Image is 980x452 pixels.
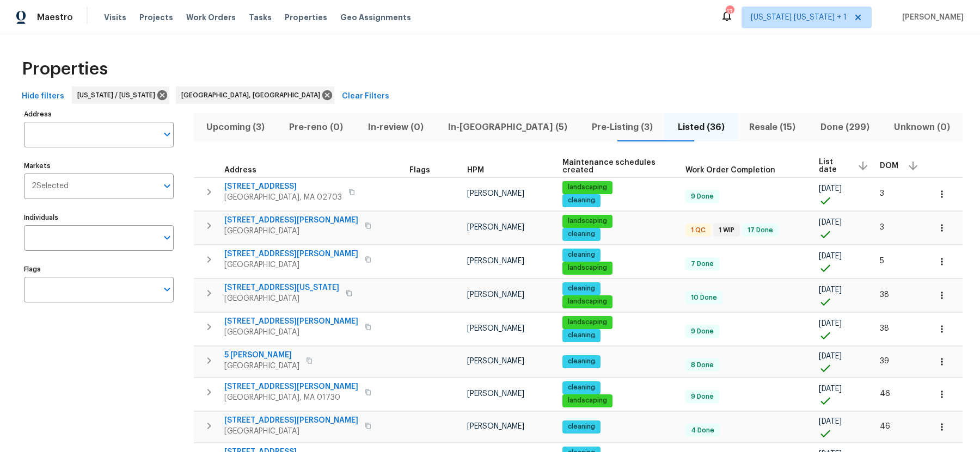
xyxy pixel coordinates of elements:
button: Open [160,230,175,245]
label: Individuals [24,214,174,221]
span: landscaping [563,216,611,226]
span: [DATE] [819,352,842,360]
span: landscaping [563,263,611,273]
span: landscaping [563,318,611,327]
span: HPM [467,166,484,174]
span: [STREET_ADDRESS] [224,181,342,192]
span: Maintenance schedules created [562,159,667,174]
span: [GEOGRAPHIC_DATA] [224,361,299,371]
span: 7 Done [687,259,718,269]
span: [DATE] [819,219,842,226]
span: List date [819,158,848,174]
span: landscaping [563,297,611,306]
span: Address [224,166,256,174]
span: [GEOGRAPHIC_DATA] [224,327,358,338]
button: Open [160,178,175,194]
span: Geo Assignments [340,12,411,23]
button: Open [160,282,175,297]
span: [DATE] [819,385,842,393]
span: Hide filters [22,90,64,103]
span: Clear Filters [342,90,389,103]
span: [GEOGRAPHIC_DATA] [224,259,358,270]
span: 2 Selected [32,182,69,191]
span: Properties [22,64,108,75]
span: [GEOGRAPHIC_DATA], MA 01730 [224,392,358,403]
label: Flags [24,266,174,273]
span: 5 [PERSON_NAME] [224,350,299,361]
span: [STREET_ADDRESS][US_STATE] [224,282,339,293]
span: 1 QC [687,226,710,235]
span: 4 Done [687,426,719,435]
button: Open [160,127,175,142]
span: Tasks [249,14,272,21]
span: [PERSON_NAME] [467,357,524,365]
span: [PERSON_NAME] [467,190,524,197]
span: [US_STATE] / [US_STATE] [77,90,160,101]
div: [US_STATE] / [US_STATE] [72,86,169,104]
span: Visits [104,12,126,23]
span: 46 [880,390,890,398]
span: 3 [880,224,884,231]
span: 38 [880,291,889,299]
span: Pre-Listing (3) [586,120,659,135]
span: [STREET_ADDRESS][PERSON_NAME] [224,381,358,392]
span: 9 Done [687,192,718,201]
span: In-review (0) [362,120,429,135]
span: [STREET_ADDRESS][PERSON_NAME] [224,415,358,426]
span: Properties [285,12,327,23]
span: Resale (15) [744,120,801,135]
span: Unknown (0) [889,120,956,135]
label: Markets [24,163,174,169]
span: [STREET_ADDRESS][PERSON_NAME] [224,249,358,259]
span: 39 [880,357,889,365]
span: [US_STATE] [US_STATE] + 1 [751,12,847,23]
span: cleaning [563,331,599,340]
span: landscaping [563,396,611,405]
span: Work Orders [186,12,236,23]
span: [STREET_ADDRESS][PERSON_NAME] [224,316,358,327]
span: Done (299) [814,120,875,135]
span: Flags [409,166,430,174]
span: cleaning [563,196,599,205]
span: [PERSON_NAME] [467,291,524,299]
span: Upcoming (3) [200,120,270,135]
span: [PERSON_NAME] [467,325,524,332]
span: 9 Done [687,392,718,401]
span: [DATE] [819,286,842,294]
span: 5 [880,257,884,265]
span: [DATE] [819,320,842,327]
span: 46 [880,423,890,430]
button: Hide filters [17,86,69,107]
span: cleaning [563,422,599,431]
span: [PERSON_NAME] [467,257,524,265]
span: [STREET_ADDRESS][PERSON_NAME] [224,215,358,226]
span: Maestro [37,12,73,23]
span: cleaning [563,383,599,392]
button: Clear Filters [338,86,394,107]
span: [DATE] [819,418,842,425]
span: Listed (36) [672,120,730,135]
span: cleaning [563,284,599,293]
span: In-[GEOGRAPHIC_DATA] (5) [442,120,573,135]
span: [GEOGRAPHIC_DATA] [224,426,358,437]
span: DOM [880,162,898,170]
span: [GEOGRAPHIC_DATA], [GEOGRAPHIC_DATA] [181,90,324,101]
span: Work Order Completion [685,166,775,174]
label: Address [24,111,174,117]
span: [PERSON_NAME] [898,12,964,23]
span: 3 [880,190,884,197]
span: cleaning [563,357,599,366]
span: [GEOGRAPHIC_DATA] [224,293,339,304]
span: [PERSON_NAME] [467,423,524,430]
span: [GEOGRAPHIC_DATA] [224,226,358,237]
div: 13 [726,7,733,17]
div: [GEOGRAPHIC_DATA], [GEOGRAPHIC_DATA] [176,86,334,104]
span: landscaping [563,183,611,192]
span: [DATE] [819,252,842,260]
span: Projects [139,12,173,23]
span: Pre-reno (0) [283,120,348,135]
span: [GEOGRAPHIC_DATA], MA 02703 [224,192,342,203]
span: cleaning [563,230,599,239]
span: 8 Done [687,361,718,370]
span: [PERSON_NAME] [467,390,524,398]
